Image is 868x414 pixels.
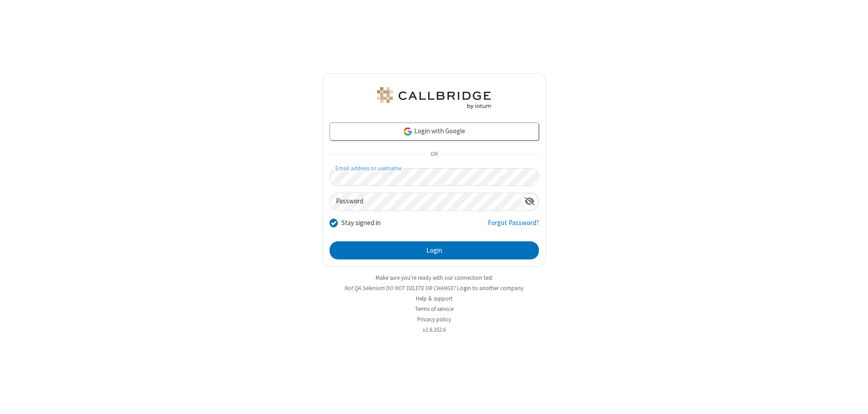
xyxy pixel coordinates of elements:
a: Forgot Password? [488,218,539,235]
a: Login with Google [330,122,539,141]
li: v2.6.352.6 [322,325,546,334]
a: Make sure you're ready with our connection test [376,274,492,282]
a: Privacy policy [417,315,451,323]
button: Login to another company [457,284,524,292]
li: Not QA Selenium DO NOT DELETE OR CHANGE? [322,284,546,292]
input: Password [330,193,521,211]
img: QA Selenium DO NOT DELETE OR CHANGE [375,87,493,109]
a: Help & support [416,295,453,302]
label: Stay signed in [341,218,381,228]
img: google-icon.png [403,127,413,136]
input: Email address or username [330,168,539,186]
a: Terms of service [415,305,453,313]
button: Login [330,241,539,259]
span: OR [427,148,441,161]
div: Show password [521,193,538,210]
